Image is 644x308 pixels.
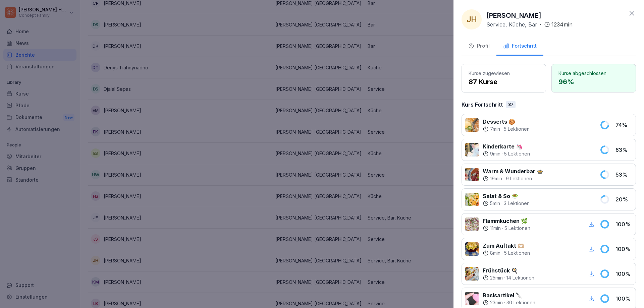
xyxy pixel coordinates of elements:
p: 74 % [615,121,632,129]
p: Frühstück 🍳 [483,266,534,274]
p: 100 % [615,220,632,228]
div: 87 [506,101,516,108]
button: Fortschritt [496,38,543,56]
p: Warm & Wunderbar 🍲 [483,167,543,175]
p: 7 min [490,126,500,132]
p: 20 % [615,195,632,203]
p: Salat & So 🥗 [483,192,530,200]
div: Profil [468,42,490,50]
div: · [483,200,530,207]
p: 100 % [615,295,632,303]
p: 53 % [615,171,632,179]
p: Basisartikel 🔪 [483,291,535,299]
p: 5 Lektionen [504,126,530,132]
div: · [483,126,530,132]
p: 23 min [490,299,503,306]
p: 5 Lektionen [504,250,530,256]
p: 87 Kurse [469,77,539,87]
p: 5 min [490,200,500,207]
p: [PERSON_NAME] [486,10,541,20]
p: 11 min [490,225,501,232]
div: JH [462,9,482,29]
div: · [483,250,530,256]
p: 14 Lektionen [506,274,534,281]
p: 9 Lektionen [506,175,532,182]
p: 100 % [615,245,632,253]
button: Profil [462,38,496,56]
p: 5 Lektionen [504,225,530,232]
div: · [483,225,530,232]
p: 96 % [558,77,629,87]
p: 3 Lektionen [504,200,530,207]
div: · [483,150,530,157]
p: Kurs Fortschritt [462,101,503,109]
p: Kurse zugewiesen [469,70,539,77]
p: 63 % [615,146,632,154]
div: · [483,274,534,281]
p: Zum Auftakt 🫶🏼 [483,242,530,250]
p: Kinderkarte 🦄 [483,142,530,150]
div: · [483,175,543,182]
p: 1234 min [551,20,573,28]
p: 19 min [490,175,502,182]
div: Fortschritt [503,42,537,50]
p: 5 Lektionen [504,150,530,157]
div: · [483,299,535,306]
p: Desserts 🍪 [483,118,530,126]
p: 100 % [615,270,632,278]
p: 8 min [490,250,500,256]
p: Kurse abgeschlossen [558,70,629,77]
p: 30 Lektionen [506,299,535,306]
p: Flammkuchen 🌿 [483,217,530,225]
p: 25 min [490,274,503,281]
p: 9 min [490,150,500,157]
p: Service, Küche, Bar [486,20,537,28]
div: · [486,20,573,28]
